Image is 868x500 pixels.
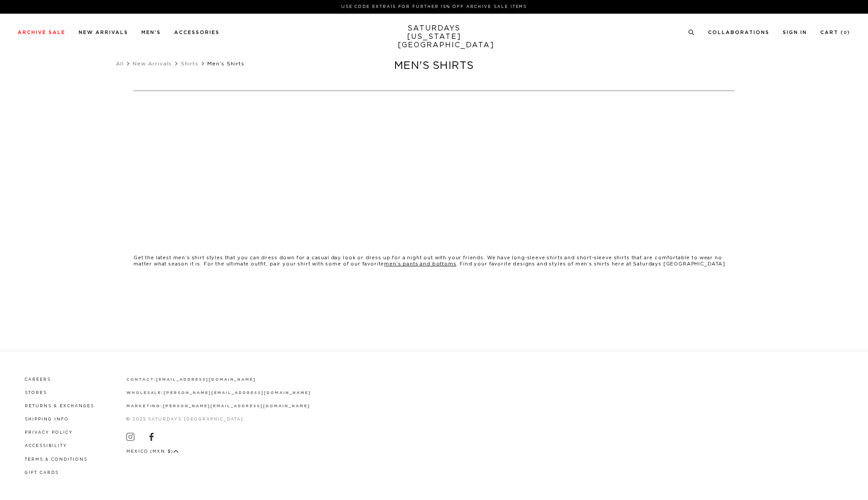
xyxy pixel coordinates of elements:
small: 0 [844,31,847,35]
a: Accessibility [25,444,67,448]
p: Use Code EXTRA15 for Further 15% Off Archive Sale Items [21,4,847,10]
strong: wholesale: [126,391,164,395]
span: Men's Shirts [207,61,244,66]
a: Archive Sale [18,30,65,35]
a: Shipping Info [25,417,69,421]
a: Sign In [783,30,807,35]
a: Collaborations [708,30,769,35]
a: [PERSON_NAME][EMAIL_ADDRESS][DOMAIN_NAME] [163,404,310,408]
a: New Arrivals [133,61,172,66]
div: Get the latest men’s shirt styles that you can dress down for a casual day look or dress up for a... [125,246,743,277]
a: SATURDAYS[US_STATE][GEOGRAPHIC_DATA] [398,24,471,49]
a: All [116,61,124,66]
a: [PERSON_NAME][EMAIL_ADDRESS][DOMAIN_NAME] [164,391,311,395]
a: Shirts [181,61,198,66]
a: Privacy Policy [25,431,73,435]
a: Terms & Conditions [25,458,88,462]
a: Cart (0) [820,30,850,35]
button: Mexico (MXN $) [126,448,179,455]
a: Careers [25,378,51,382]
strong: contact: [126,378,156,382]
a: [EMAIL_ADDRESS][DOMAIN_NAME] [156,378,255,382]
a: Men's [141,30,161,35]
a: Returns & Exchanges [25,404,94,408]
strong: marketing: [126,404,163,408]
p: © 2025 Saturdays [GEOGRAPHIC_DATA] [126,416,311,423]
a: Stores [25,391,47,395]
a: New Arrivals [79,30,128,35]
a: Accessories [174,30,220,35]
a: Gift Cards [25,471,59,475]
